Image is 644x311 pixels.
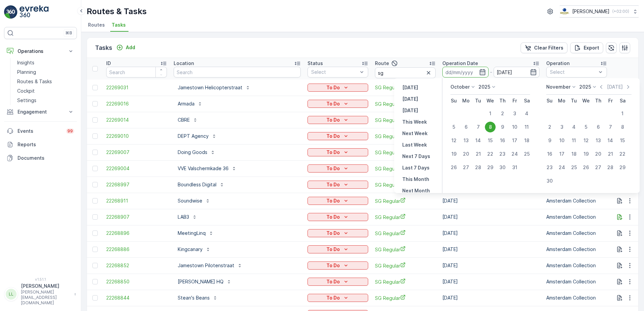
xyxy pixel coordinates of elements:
span: v 1.51.1 [4,277,77,281]
p: 2025 [478,84,490,90]
div: 11 [568,135,579,146]
p: To Do [326,214,340,220]
div: Toggle Row Selected [92,166,98,171]
p: To Do [326,165,340,172]
div: Toggle Row Selected [92,182,98,187]
p: To Do [326,294,340,301]
img: basis-logo_rgb2x.png [560,8,569,15]
th: Sunday [448,95,460,107]
span: 22268911 [106,197,167,204]
input: dd/mm/yyyy [494,67,540,77]
span: 22268907 [106,214,167,220]
div: 30 [497,162,508,173]
span: SG Regular [375,262,436,269]
p: Routes & Tasks [17,78,52,85]
p: ( +02:00 ) [612,9,629,14]
p: Reports [18,141,74,148]
span: 22268997 [106,181,167,188]
div: 16 [497,135,508,146]
div: 26 [581,162,591,173]
button: MeetingLinq [174,228,218,239]
div: 22 [617,149,628,159]
a: SG Regular [375,278,436,285]
p: [DATE] [402,84,418,91]
div: 9 [544,135,555,146]
div: 15 [485,135,496,146]
p: Jamestown Pilotenstraat [178,262,234,269]
input: dd/mm/yyyy [442,67,489,77]
button: Operations [4,44,77,58]
div: 21 [605,149,616,159]
p: LAB3 [178,214,189,220]
p: Boundless Digital [178,181,216,188]
button: Tomorrow [400,106,421,115]
button: Next Week [400,129,430,137]
p: Cockpit [17,88,35,94]
button: Soundwise [174,195,214,206]
a: 22268844 [106,294,167,301]
div: LL [6,289,17,300]
th: Tuesday [472,95,484,107]
button: [PERSON_NAME](+02:00) [560,5,639,18]
p: To Do [326,181,340,188]
p: MeetingLinq [178,230,206,237]
div: 6 [593,122,604,132]
div: 1 [617,108,628,119]
button: LAB3 [174,212,201,222]
div: 7 [605,122,616,132]
div: 14 [473,135,484,146]
a: SG Regular [375,84,436,91]
button: Engagement [4,105,77,119]
th: Friday [604,95,616,107]
p: Documents [18,155,74,161]
div: 10 [556,135,567,146]
div: Toggle Row Selected [92,263,98,268]
p: [DATE] [607,84,623,90]
div: 5 [581,122,591,132]
p: October [450,84,470,90]
button: Last Week [400,141,430,149]
p: Amsterdam Collection [546,214,607,220]
button: To Do [308,132,368,140]
p: To Do [326,117,340,123]
span: Tasks [112,22,126,28]
th: Saturday [616,95,628,107]
span: SG Regular [375,197,436,205]
a: 22268850 [106,278,167,285]
p: DEPT Agency [178,133,209,139]
p: Route [375,60,389,67]
p: To Do [326,246,340,253]
a: SG Regular [375,100,436,107]
p: Export [584,44,599,51]
p: Amsterdam Collection [546,230,607,237]
div: 13 [593,135,604,146]
img: logo [4,5,18,19]
p: CBRE [178,117,190,123]
div: 12 [581,135,591,146]
button: DEPT Agency [174,131,221,142]
div: Toggle Row Selected [92,247,98,252]
div: 20 [593,149,604,159]
div: Toggle Row Selected [92,150,98,155]
button: To Do [308,245,368,253]
img: logo_light-DOdMpM7g.png [20,5,49,19]
p: Events [18,128,62,134]
a: 22269016 [106,100,167,107]
a: Events99 [4,124,77,138]
div: 11 [521,122,532,132]
div: 19 [581,149,591,159]
p: Stean's Beans [178,294,210,301]
button: This Month [400,175,432,183]
a: SG Regular [375,214,436,221]
p: Insights [17,59,34,66]
a: 22268886 [106,246,167,253]
div: 29 [485,162,496,173]
td: [DATE] [439,257,543,274]
div: 2 [544,122,555,132]
div: 28 [473,162,484,173]
span: SG Regular [375,246,436,253]
button: LL[PERSON_NAME][PERSON_NAME][EMAIL_ADDRESS][DOMAIN_NAME] [4,283,77,306]
p: To Do [326,278,340,285]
